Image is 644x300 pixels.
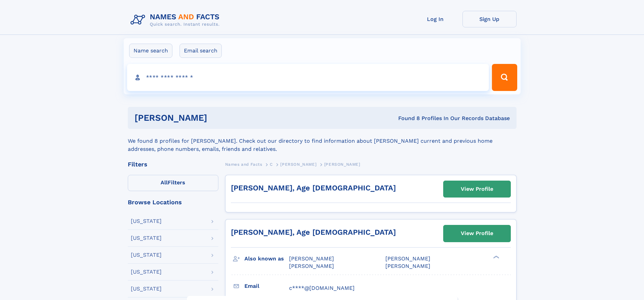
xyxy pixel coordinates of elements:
div: [US_STATE] [131,269,162,275]
span: [PERSON_NAME] [289,263,334,269]
a: Sign Up [462,11,517,27]
div: View Profile [461,226,493,241]
div: We found 8 profiles for [PERSON_NAME]. Check out our directory to find information about [PERSON_... [128,129,517,153]
a: View Profile [444,225,510,241]
h3: Email [244,280,289,292]
div: [US_STATE] [131,235,162,241]
a: [PERSON_NAME], Age [DEMOGRAPHIC_DATA] [231,228,396,236]
input: search input [127,64,489,91]
div: Filters [128,161,218,167]
span: [PERSON_NAME] [324,162,360,167]
a: Log In [408,11,462,27]
span: C [270,162,273,167]
label: Filters [128,175,218,191]
img: Logo Names and Facts [128,11,225,29]
span: [PERSON_NAME] [280,162,316,167]
label: Email search [180,44,222,58]
a: C [270,160,273,168]
span: [PERSON_NAME] [385,255,430,262]
h3: Also known as [244,253,289,264]
div: Found 8 Profiles In Our Records Database [303,115,510,122]
div: View Profile [461,181,493,197]
div: Browse Locations [128,199,218,205]
span: All [161,179,168,186]
span: [PERSON_NAME] [385,263,430,269]
div: [US_STATE] [131,286,162,292]
label: Name search [129,44,172,58]
div: [US_STATE] [131,218,162,224]
a: [PERSON_NAME], Age [DEMOGRAPHIC_DATA] [231,184,396,192]
a: Names and Facts [225,160,262,168]
div: [US_STATE] [131,252,162,258]
h1: [PERSON_NAME] [135,114,303,122]
a: View Profile [444,181,510,197]
span: [PERSON_NAME] [289,255,334,262]
button: Search Button [492,64,517,91]
a: [PERSON_NAME] [280,160,316,168]
div: ❯ [492,255,500,259]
